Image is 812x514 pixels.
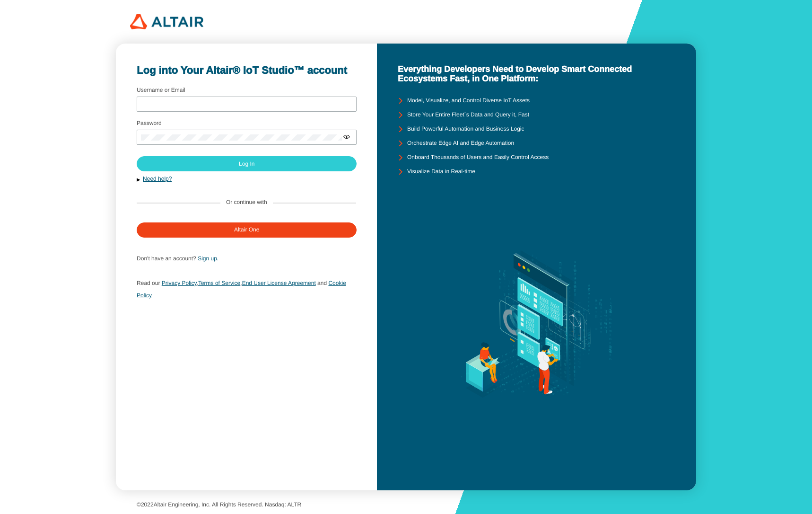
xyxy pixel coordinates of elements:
[137,120,162,126] label: Password
[398,64,675,84] unity-typography: Everything Developers Need to Develop Smart Connected Ecosystems Fast, in One Platform:
[407,154,549,161] unity-typography: Onboard Thousands of Users and Easily Control Access
[407,126,524,133] unity-typography: Build Powerful Automation and Business Logic
[242,280,316,286] a: End User License Agreement
[137,502,675,508] p: © Altair Engineering, Inc. All Rights Reserved. Nasdaq: ALTR
[198,280,240,286] a: Terms of Service
[407,112,529,118] unity-typography: Store Your Entire Fleet`s Data and Query it, Fast
[137,64,356,76] unity-typography: Log into Your Altair® IoT Studio™ account
[407,140,514,147] unity-typography: Orchestrate Edge AI and Edge Automation
[137,280,346,299] a: Cookie Policy
[317,280,327,286] span: and
[143,176,172,182] a: Need help?
[407,168,475,175] unity-typography: Visualize Data in Real-time
[162,280,197,286] a: Privacy Policy
[137,280,160,286] span: Read our
[446,179,627,470] img: background.svg
[407,97,530,104] unity-typography: Model, Visualize, and Control Diverse IoT Assets
[137,255,196,262] span: Don't have an account?
[137,175,356,183] button: Need help?
[137,277,356,301] p: , ,
[198,255,218,262] a: Sign up.
[226,199,267,206] label: Or continue with
[130,14,203,29] img: 320px-Altair_logo.png
[141,501,154,508] span: 2022
[137,87,185,93] label: Username or Email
